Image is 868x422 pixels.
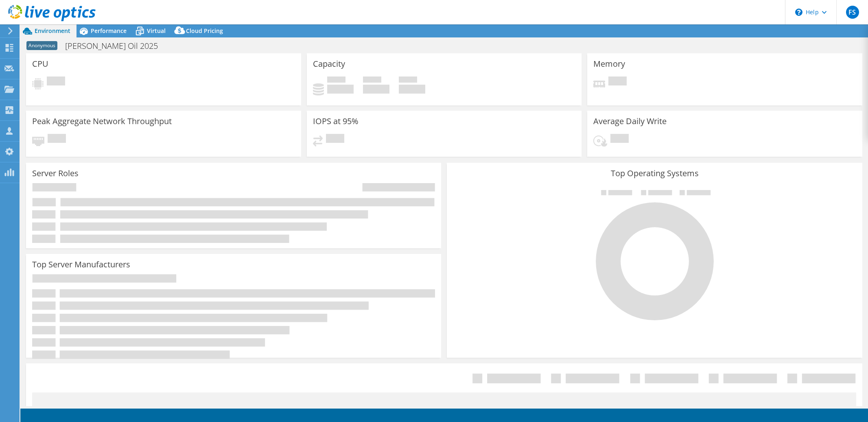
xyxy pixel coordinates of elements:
[327,77,345,85] span: Used
[32,169,79,178] h3: Server Roles
[47,77,65,87] span: Pending
[593,59,625,68] h3: Memory
[313,117,359,126] h3: IOPS at 95%
[608,77,627,87] span: Pending
[399,77,417,85] span: Total
[91,27,127,35] span: Performance
[32,59,48,68] h3: CPU
[326,134,344,145] span: Pending
[147,27,166,35] span: Virtual
[48,134,66,145] span: Pending
[313,59,345,68] h3: Capacity
[61,42,171,50] h1: [PERSON_NAME] Oil 2025
[32,117,172,126] h3: Peak Aggregate Network Throughput
[35,27,70,35] span: Environment
[26,41,57,50] span: Anonymous
[363,77,381,85] span: Free
[32,260,130,269] h3: Top Server Manufacturers
[327,85,354,94] h4: 0 GiB
[363,85,389,94] h4: 0 GiB
[610,134,629,145] span: Pending
[593,117,667,126] h3: Average Daily Write
[186,27,223,35] span: Cloud Pricing
[399,85,425,94] h4: 0 GiB
[453,169,856,178] h3: Top Operating Systems
[795,9,802,16] svg: \n
[846,6,859,19] span: FS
